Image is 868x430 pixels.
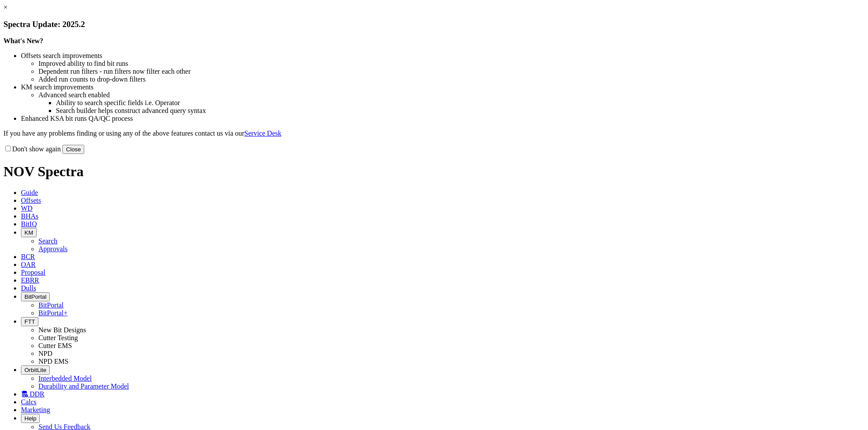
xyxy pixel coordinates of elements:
[21,269,45,276] span: Proposal
[3,130,865,137] p: If you have any problems finding or using any of the above features contact us via our
[21,406,50,413] span: Marketing
[3,3,7,11] a: ×
[38,91,865,99] li: Advanced search enabled
[38,375,92,382] a: Interbedded Model
[24,318,35,325] span: FTT
[21,197,41,204] span: Offsets
[24,415,36,422] span: Help
[3,164,865,180] h1: NOV Spectra
[21,52,865,60] li: Offsets search improvements
[30,390,45,398] span: DDR
[24,229,33,236] span: KM
[21,284,36,292] span: Dulls
[56,107,865,115] li: Search builder helps construct advanced query syntax
[38,382,129,390] a: Durability and Parameter Model
[3,37,43,44] strong: What's New?
[38,245,68,253] a: Approvals
[38,68,865,75] li: Dependent run filters - run filters now filter each other
[21,83,865,91] li: KM search improvements
[3,20,865,29] h3: Spectra Update: 2025.2
[38,334,78,341] a: Cutter Testing
[56,99,865,107] li: Ability to search specific fields i.e. Operator
[38,309,68,317] a: BitPortal+
[24,293,46,300] span: BitPortal
[3,145,61,153] label: Don't show again
[21,115,865,123] li: Enhanced KSA bit runs QA/QC process
[38,75,865,83] li: Added run counts to drop-down filters
[21,276,39,284] span: EBRR
[21,212,38,220] span: BHAs
[38,350,52,357] a: NPD
[5,146,11,151] input: Don't show again
[38,326,86,334] a: New Bit Designs
[24,367,46,373] span: OrbitLite
[62,145,84,154] button: Close
[21,205,33,212] span: WD
[38,301,64,309] a: BitPortal
[21,261,36,268] span: OAR
[38,60,865,68] li: Improved ability to find bit runs
[38,342,72,349] a: Cutter EMS
[38,237,58,245] a: Search
[21,253,35,260] span: BCR
[244,130,281,137] a: Service Desk
[21,220,37,228] span: BitIQ
[21,189,38,196] span: Guide
[21,398,37,406] span: Calcs
[38,358,69,365] a: NPD EMS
